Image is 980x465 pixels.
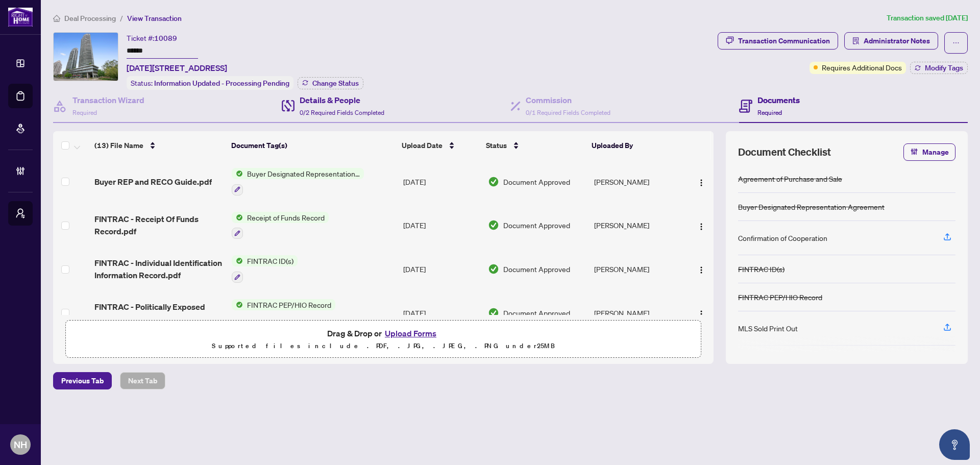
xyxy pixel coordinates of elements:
[693,217,709,233] button: Logo
[232,255,298,283] button: Status IconFINTRAC ID(s)
[154,79,289,88] span: Information Updated - Processing Pending
[503,307,570,319] span: Document Approved
[399,247,484,291] td: [DATE]
[697,223,705,231] img: Logo
[154,34,177,43] span: 10089
[488,307,499,319] img: Document Status
[232,299,335,327] button: Status IconFINTRAC PEP/HIO Record
[94,140,143,151] span: (13) File Name
[298,77,363,89] button: Change Status
[327,327,439,340] span: Drag & Drop or
[526,94,610,106] h4: Commission
[72,109,97,116] span: Required
[939,429,970,460] button: Open asap
[300,109,384,116] span: 0/2 Required Fields Completed
[488,219,499,231] img: Document Status
[120,12,123,24] li: /
[127,32,177,44] div: Ticket #:
[127,14,182,23] span: View Transaction
[738,201,885,212] div: Buyer Designated Representation Agreement
[590,160,683,204] td: [PERSON_NAME]
[232,212,243,223] img: Status Icon
[53,15,60,22] span: home
[53,372,112,389] button: Previous Tab
[488,263,499,275] img: Document Status
[693,261,709,277] button: Logo
[402,140,443,151] span: Upload Date
[738,232,827,243] div: Confirmation of Cooperation
[8,8,33,27] img: logo
[697,266,705,274] img: Logo
[864,33,930,49] span: Administrator Notes
[54,33,118,81] img: IMG-W12217180_1.jpg
[382,327,439,340] button: Upload Forms
[15,208,26,218] span: user-switch
[94,176,212,188] span: Buyer REP and RECO Guide.pdf
[232,168,364,195] button: Status IconBuyer Designated Representation Agreement
[120,372,165,389] button: Next Tab
[952,39,960,46] span: ellipsis
[757,109,782,116] span: Required
[738,173,842,184] div: Agreement of Purchase and Sale
[227,131,398,160] th: Document Tag(s)
[910,62,968,74] button: Modify Tags
[844,32,938,50] button: Administrator Notes
[887,12,968,24] article: Transaction saved [DATE]
[94,213,224,237] span: FINTRAC - Receipt Of Funds Record.pdf
[925,64,963,71] span: Modify Tags
[243,212,329,223] span: Receipt of Funds Record
[127,76,293,90] div: Status:
[94,301,224,325] span: FINTRAC - Politically Exposed Person_Head of International Organization Checklist_Record.pdf
[693,305,709,321] button: Logo
[718,32,838,50] button: Transaction Communication
[738,33,830,49] div: Transaction Communication
[922,144,949,160] span: Manage
[66,321,701,358] span: Drag & Drop orUpload FormsSupported files include .PDF, .JPG, .JPEG, .PNG under25MB
[526,109,610,116] span: 0/1 Required Fields Completed
[852,37,860,44] span: solution
[243,299,335,310] span: FINTRAC PEP/HIO Record
[503,219,570,231] span: Document Approved
[72,94,144,106] h4: Transaction Wizard
[738,291,822,303] div: FINTRAC PEP/HIO Record
[312,80,359,87] span: Change Status
[822,62,902,73] span: Requires Additional Docs
[94,257,224,281] span: FINTRAC - Individual Identification Information Record.pdf
[243,255,298,266] span: FINTRAC ID(s)
[232,212,329,239] button: Status IconReceipt of Funds Record
[503,263,570,275] span: Document Approved
[64,14,116,23] span: Deal Processing
[590,204,683,248] td: [PERSON_NAME]
[482,131,587,160] th: Status
[488,176,499,187] img: Document Status
[757,94,800,106] h4: Documents
[61,373,104,389] span: Previous Tab
[738,263,785,275] div: FINTRAC ID(s)
[127,62,227,74] span: [DATE][STREET_ADDRESS]
[399,160,484,204] td: [DATE]
[232,255,243,266] img: Status Icon
[14,437,27,452] span: NH
[738,323,798,334] div: MLS Sold Print Out
[232,299,243,310] img: Status Icon
[90,131,227,160] th: (13) File Name
[693,174,709,190] button: Logo
[697,310,705,318] img: Logo
[503,176,570,187] span: Document Approved
[587,131,680,160] th: Uploaded By
[903,143,955,161] button: Manage
[590,247,683,291] td: [PERSON_NAME]
[399,291,484,335] td: [DATE]
[697,179,705,187] img: Logo
[300,94,384,106] h4: Details & People
[738,145,831,159] span: Document Checklist
[398,131,482,160] th: Upload Date
[232,168,243,179] img: Status Icon
[243,168,364,179] span: Buyer Designated Representation Agreement
[72,340,695,352] p: Supported files include .PDF, .JPG, .JPEG, .PNG under 25 MB
[590,291,683,335] td: [PERSON_NAME]
[399,204,484,248] td: [DATE]
[486,140,507,151] span: Status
